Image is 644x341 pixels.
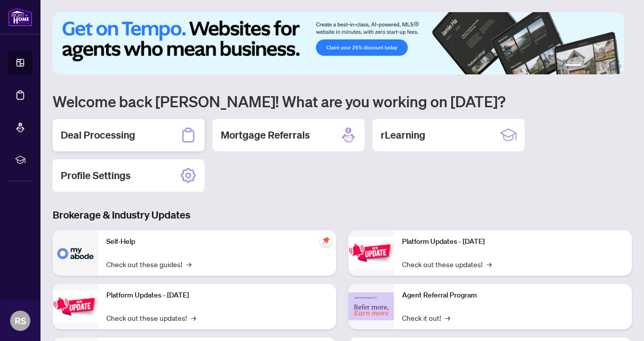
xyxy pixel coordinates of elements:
[53,12,624,74] img: Slide 0
[320,234,332,246] span: pushpin
[610,64,614,68] button: 5
[191,312,196,323] span: →
[53,92,632,111] h1: Welcome back [PERSON_NAME]! What are you working on [DATE]?
[348,237,394,269] img: Platform Updates - June 23, 2025
[106,290,328,301] p: Platform Updates - [DATE]
[593,64,597,68] button: 3
[348,292,394,320] img: Agent Referral Program
[445,312,450,323] span: →
[106,236,328,247] p: Self-Help
[15,314,26,328] span: RS
[106,312,196,323] a: Check out these updates!→
[186,259,191,270] span: →
[381,128,425,142] h2: rLearning
[402,312,450,323] a: Check it out!→
[402,259,492,270] a: Check out these updates!→
[61,128,135,142] h2: Deal Processing
[61,168,131,183] h2: Profile Settings
[603,306,634,336] button: Open asap
[565,64,581,68] button: 1
[53,290,98,322] img: Platform Updates - September 16, 2025
[221,128,310,142] h2: Mortgage Referrals
[106,259,191,270] a: Check out these guides!→
[402,236,624,247] p: Platform Updates - [DATE]
[601,64,606,68] button: 4
[53,230,98,276] img: Self-Help
[618,64,622,68] button: 6
[585,64,589,68] button: 2
[8,8,32,26] img: logo
[487,259,492,270] span: →
[402,290,624,301] p: Agent Referral Program
[53,208,632,222] h3: Brokerage & Industry Updates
